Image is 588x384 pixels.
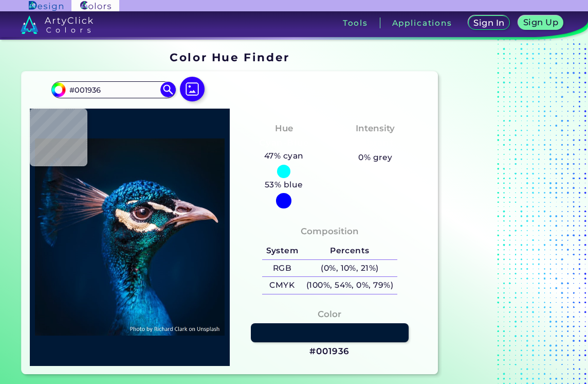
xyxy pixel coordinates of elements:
[261,178,307,191] h5: 53% blue
[21,15,93,34] img: logo_artyclick_colors_white.svg
[302,277,397,294] h5: (100%, 54%, 0%, 79%)
[302,260,397,277] h5: (0%, 10%, 21%)
[170,49,289,65] h1: Color Hue Finder
[343,19,368,27] h3: Tools
[475,19,503,27] h5: Sign In
[356,121,395,136] h4: Intensity
[470,16,508,30] a: Sign In
[525,19,557,26] h5: Sign Up
[301,224,359,239] h4: Composition
[35,114,225,361] img: img_pavlin.jpg
[262,242,302,259] h5: System
[262,260,302,277] h5: RGB
[302,242,397,259] h5: Percents
[254,137,313,149] h3: Cyan-Blue
[275,121,293,136] h4: Hue
[353,137,398,149] h3: Vibrant
[29,1,63,11] img: ArtyClick Design logo
[358,151,392,164] h5: 0% grey
[392,19,452,27] h3: Applications
[160,82,176,97] img: icon search
[180,77,205,101] img: icon picture
[520,16,561,30] a: Sign Up
[260,149,307,163] h5: 47% cyan
[309,345,350,358] h3: #001936
[442,47,571,378] iframe: Advertisement
[66,83,161,97] input: type color..
[318,307,341,322] h4: Color
[262,277,302,294] h5: CMYK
